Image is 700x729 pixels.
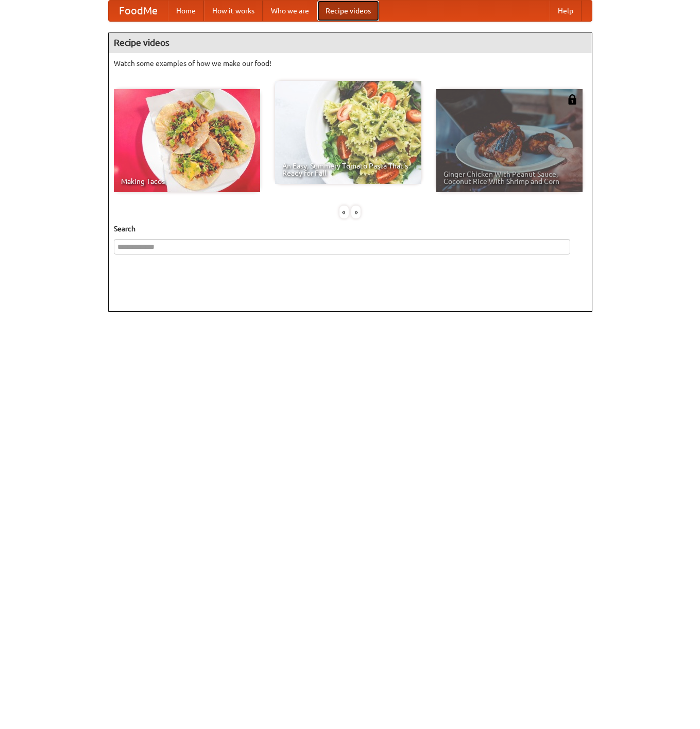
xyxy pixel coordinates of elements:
a: Who we are [263,1,317,21]
a: Making Tacos [114,89,260,192]
a: How it works [204,1,263,21]
a: Help [550,1,582,21]
a: Recipe videos [317,1,379,21]
span: Making Tacos [121,178,253,185]
h4: Recipe videos [109,32,592,53]
span: An Easy, Summery Tomato Pasta That's Ready for Fall [282,162,414,177]
a: FoodMe [109,1,168,21]
div: « [339,206,349,218]
img: 483408.png [567,94,577,105]
p: Watch some examples of how we make our food! [114,58,587,69]
div: » [351,206,361,218]
h5: Search [114,224,587,234]
a: Home [168,1,204,21]
a: An Easy, Summery Tomato Pasta That's Ready for Fall [275,81,421,184]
